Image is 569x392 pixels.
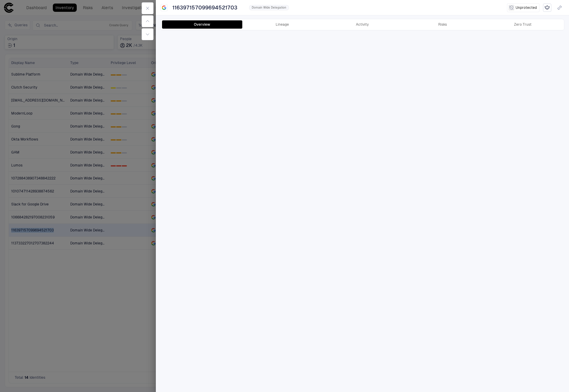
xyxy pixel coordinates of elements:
button: Lineage [242,20,323,29]
span: 116397157099694521703 [172,4,237,11]
div: Mark as Crown Jewel [543,4,551,12]
div: Risks [438,22,447,27]
button: Overview [162,20,242,29]
div: Zero Trust [514,22,532,27]
div: Google Workspace [162,5,166,10]
span: Domain Wide Delegation [252,6,286,10]
span: Unprotected [516,5,537,10]
button: 116397157099694521703 [171,3,246,12]
button: Activity [322,20,403,29]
